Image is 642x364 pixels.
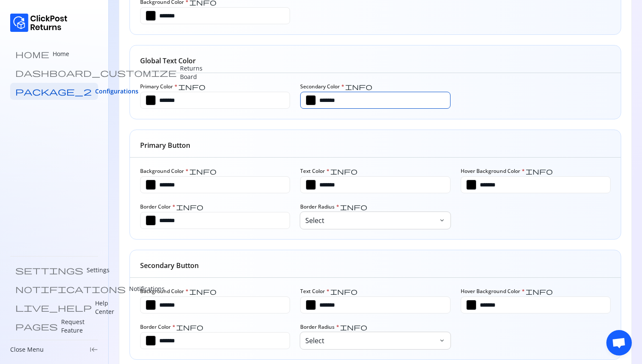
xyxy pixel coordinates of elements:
input: Color picker [146,300,156,310]
span: info [189,288,217,295]
input: Color picker [146,180,156,190]
span: Border Radius [300,203,339,210]
span: info [178,83,206,90]
a: live_help Help Center [10,299,98,316]
span: Hover Background Color [461,168,525,175]
span: info [526,288,553,295]
span: dashboard_customize [15,68,177,77]
span: Text Color [300,288,329,295]
span: info [176,324,203,330]
span: Primary Color [140,83,177,90]
input: Color picker [146,11,156,21]
input: Color picker [466,300,476,310]
a: package_2 Configurations [10,83,98,100]
span: keyboard_tab_rtl [90,345,98,354]
p: Notifications [129,285,165,293]
span: package_2 [15,87,92,96]
input: Color picker [306,180,316,190]
input: Color picker [146,336,156,346]
span: home [15,50,49,58]
span: info [189,168,217,175]
span: Configurations [95,87,138,96]
span: Border Color [140,324,175,330]
span: info [330,288,358,295]
span: Border Color [140,203,175,210]
span: Border Radius [300,324,339,330]
span: Background Color [140,168,189,175]
h6: Primary Button [140,140,190,150]
span: notifications [15,285,126,293]
span: Hover Background Color [461,288,525,295]
span: info [330,168,358,175]
a: home Home [10,45,98,62]
p: Returns Board [180,64,203,81]
p: Request Feature [61,318,93,335]
div: Close Menukeyboard_tab_rtl [10,345,98,354]
h6: Secondary Button [140,260,199,271]
span: info [176,203,203,210]
p: Home [53,50,69,58]
input: Color picker [146,215,156,226]
span: info [340,324,367,330]
span: keyboard_arrow_down [439,337,445,344]
span: settings [15,266,83,274]
div: Open chat [606,330,632,356]
p: Select [305,336,436,346]
span: live_help [15,303,92,312]
a: pages Request Feature [10,318,98,335]
a: dashboard_customize Returns Board [10,64,98,81]
p: Help Center [95,299,114,316]
a: notifications Notifications [10,280,98,297]
span: keyboard_arrow_down [439,217,445,224]
span: info [340,203,367,210]
h6: Global Text Color [140,56,196,66]
a: settings Settings [10,262,98,279]
input: Color picker [306,95,316,105]
p: Close Menu [10,345,44,354]
button: Select [300,212,450,229]
span: pages [15,322,58,330]
span: Secondary Color [300,83,344,90]
p: Select [305,215,436,226]
input: Color picker [466,180,476,190]
input: Color picker [146,95,156,105]
p: Settings [87,266,110,274]
span: Text Color [300,168,329,175]
img: Logo [10,14,68,32]
span: info [526,168,553,175]
button: Select [300,332,450,349]
input: Color picker [306,300,316,310]
span: info [345,83,372,90]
